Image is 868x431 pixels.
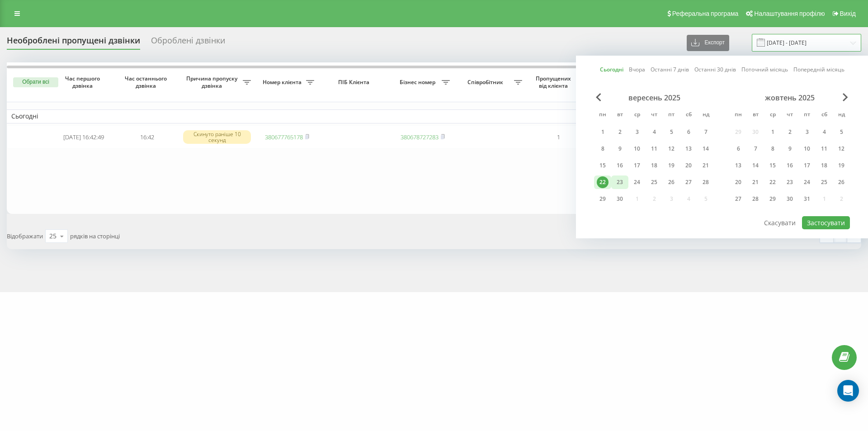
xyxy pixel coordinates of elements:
div: 14 [700,143,712,155]
span: рядків на сторінці [70,232,120,240]
abbr: середа [766,109,779,122]
div: 29 [597,193,609,205]
div: нд 28 вер 2025 р. [697,175,714,189]
div: 27 [732,193,744,205]
div: вт 21 жовт 2025 р. [747,175,764,189]
div: 1 [597,126,609,138]
abbr: четвер [783,109,797,122]
div: 11 [818,143,830,155]
div: вт 28 жовт 2025 р. [747,192,764,206]
a: Останні 30 днів [694,65,736,74]
div: Оброблені дзвінки [151,36,225,50]
abbr: неділя [699,109,712,122]
div: чт 2 жовт 2025 р. [781,125,798,139]
div: чт 25 вер 2025 р. [646,175,663,189]
div: 16 [614,160,626,171]
div: пн 1 вер 2025 р. [594,125,611,139]
span: Номер клієнта [260,79,306,86]
a: Вчора [629,65,645,74]
div: 5 [835,126,847,138]
div: чт 18 вер 2025 р. [646,159,663,172]
span: Next Month [843,93,848,101]
div: 22 [597,176,609,188]
div: 10 [631,143,643,155]
div: сб 13 вер 2025 р. [680,142,697,156]
a: Сьогодні [600,65,623,74]
div: 6 [732,143,744,155]
div: пт 26 вер 2025 р. [663,175,680,189]
div: чт 30 жовт 2025 р. [781,192,798,206]
div: ср 24 вер 2025 р. [628,175,646,189]
div: пн 20 жовт 2025 р. [730,175,747,189]
div: вт 9 вер 2025 р. [611,142,628,156]
a: Останні 7 днів [651,65,689,74]
a: Поточний місяць [741,65,788,74]
div: нд 21 вер 2025 р. [697,159,714,172]
div: вересень 2025 [594,93,714,102]
div: ср 10 вер 2025 р. [628,142,646,156]
div: 1 [767,126,778,138]
div: 16 [784,160,796,171]
abbr: вівторок [613,109,627,122]
div: чт 16 жовт 2025 р. [781,159,798,172]
div: 25 [49,232,57,241]
div: 8 [767,143,778,155]
div: 7 [750,143,761,155]
div: 19 [665,160,677,171]
div: вт 30 вер 2025 р. [611,192,628,206]
div: чт 9 жовт 2025 р. [781,142,798,156]
div: ср 3 вер 2025 р. [628,125,646,139]
div: 23 [614,176,626,188]
div: 24 [631,176,643,188]
abbr: четвер [647,109,661,122]
div: нд 26 жовт 2025 р. [833,175,850,189]
div: вт 2 вер 2025 р. [611,125,628,139]
abbr: п’ятниця [665,109,678,122]
a: 380678727283 [401,133,439,141]
a: 380677765178 [265,133,303,141]
div: 2 [614,126,626,138]
td: 16:42 [115,125,179,149]
div: 25 [648,176,660,188]
div: пт 3 жовт 2025 р. [798,125,816,139]
div: нд 14 вер 2025 р. [697,142,714,156]
div: нд 19 жовт 2025 р. [833,159,850,172]
abbr: субота [682,109,695,122]
div: сб 4 жовт 2025 р. [816,125,833,139]
span: Час першого дзвінка [59,75,108,89]
div: 26 [665,176,677,188]
div: 18 [648,160,660,171]
div: 4 [818,126,830,138]
td: [DATE] 16:42:49 [52,125,115,149]
div: ср 22 жовт 2025 р. [764,175,781,189]
abbr: неділя [835,109,848,122]
div: вт 7 жовт 2025 р. [747,142,764,156]
div: ср 1 жовт 2025 р. [764,125,781,139]
div: ср 15 жовт 2025 р. [764,159,781,172]
div: 3 [631,126,643,138]
div: пт 10 жовт 2025 р. [798,142,816,156]
span: Пропущених від клієнта [531,75,577,89]
div: нд 12 жовт 2025 р. [833,142,850,156]
div: 13 [732,160,744,171]
div: 4 [648,126,660,138]
div: 3 [801,126,813,138]
span: Час останнього дзвінка [123,75,171,89]
div: 23 [784,176,796,188]
div: 30 [614,193,626,205]
span: ПІБ Клієнта [326,79,383,86]
div: сб 20 вер 2025 р. [680,159,697,172]
span: Previous Month [596,93,601,101]
td: 1 [527,125,590,149]
div: пн 22 вер 2025 р. [594,175,611,189]
div: 24 [801,176,813,188]
span: Налаштування профілю [754,10,825,17]
div: пн 29 вер 2025 р. [594,192,611,206]
div: 13 [683,143,694,155]
div: сб 11 жовт 2025 р. [816,142,833,156]
div: пн 8 вер 2025 р. [594,142,611,156]
div: 31 [801,193,813,205]
span: Відображати [7,232,43,240]
div: пн 15 вер 2025 р. [594,159,611,172]
div: пт 19 вер 2025 р. [663,159,680,172]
